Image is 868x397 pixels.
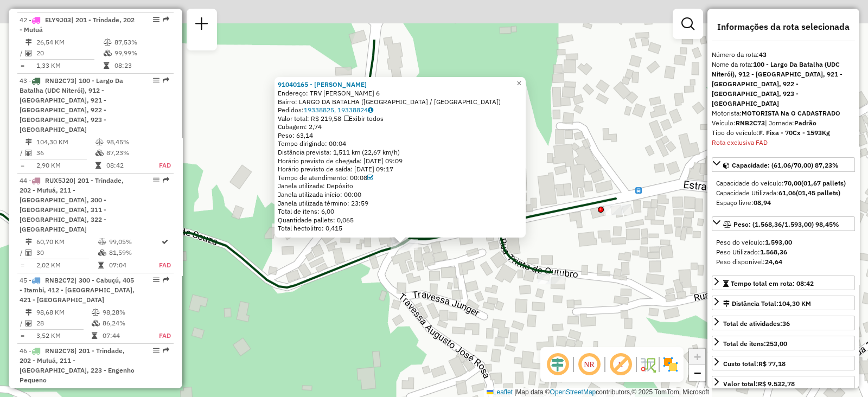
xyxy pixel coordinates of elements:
span: + [694,350,701,363]
i: Rota otimizada [162,239,168,245]
td: = [20,330,25,341]
i: Distância Total [25,239,32,245]
em: Opções [153,77,159,84]
div: Tempo de atendimento: 00:08 [278,174,522,182]
span: RNB2C73 [45,76,74,85]
div: Total de itens: [723,339,787,349]
div: Veículo: [712,118,855,128]
em: Opções [153,347,159,354]
em: Opções [153,16,159,23]
td: 08:23 [114,60,169,71]
span: Exibir todos [344,114,384,123]
td: 104,30 KM [36,137,95,148]
td: 2,90 KM [36,160,95,171]
img: Exibir/Ocultar setores [662,356,679,373]
img: Fluxo de ruas [639,356,656,373]
strong: 43 [759,50,767,59]
span: 104,30 KM [778,299,811,308]
i: % de utilização do peso [95,139,104,145]
div: Peso Utilizado: [716,247,851,257]
div: Distância prevista: 1,511 km (22,67 km/h) [278,148,522,157]
span: Cubagem: 2,74 [278,123,322,131]
a: Nova sessão e pesquisa [191,13,213,37]
i: % de utilização da cubagem [95,150,104,156]
span: Exibir rótulo [608,351,634,377]
span: − [694,366,701,380]
span: Ocultar deslocamento [545,351,571,377]
i: Distância Total [25,309,32,316]
i: Total de Atividades [25,320,32,326]
div: Peso disponível: [716,257,851,267]
a: 91040165 - [PERSON_NAME] [278,80,367,88]
span: 45 - [20,276,135,304]
div: Distância Total: [723,299,811,309]
td: 86,24% [102,318,147,329]
strong: 24,64 [765,258,782,266]
span: Total de atividades: [723,319,790,328]
div: Motorista: [712,108,855,118]
a: Exibir filtros [677,13,699,35]
em: Rota exportada [163,77,169,84]
i: Observações [368,107,373,113]
span: 42 - [20,16,135,34]
strong: 253,00 [766,340,787,348]
td: / [20,318,25,329]
em: Rota exportada [163,177,169,183]
div: Rota exclusiva FAD [712,138,855,148]
td: FAD [147,330,171,341]
div: Nome da rota: [712,60,855,108]
em: Rota exportada [163,347,169,354]
td: = [20,60,25,71]
span: | 201 - Trindade, 202 - Mutuá, 211 - [GEOGRAPHIC_DATA], 300 - [GEOGRAPHIC_DATA], 311 - [GEOGRAPHI... [20,176,124,233]
span: RNB2C78 [45,347,74,355]
span: 43 - [20,76,123,133]
a: Zoom out [689,365,705,381]
div: Horário previsto de saída: [DATE] 09:17 [278,165,522,174]
span: 46 - [20,347,135,384]
i: % de utilização do peso [98,239,106,245]
div: Total de itens: 6,00 [278,207,522,216]
span: | 201 - Trindade, 202 - Mutuá, 211 - [GEOGRAPHIC_DATA], 223 - Engenho Pequeno [20,347,135,384]
span: ELY9J03 [45,16,71,24]
td: = [20,260,25,271]
span: | 201 - Trindade, 202 - Mutuá [20,16,135,34]
a: Capacidade: (61,06/70,00) 87,23% [712,157,855,172]
a: Total de atividades:36 [712,316,855,330]
td: / [20,148,25,158]
i: Tempo total em rota [98,262,104,268]
strong: 36 [782,319,790,328]
span: | Jornada: [765,119,816,127]
div: Peso: (1.568,36/1.593,00) 98,45% [712,233,855,271]
td: 81,59% [108,247,159,258]
div: Capacidade do veículo: [716,178,851,188]
td: 99,05% [108,236,159,247]
i: Distância Total [25,39,32,46]
i: % de utilização da cubagem [92,320,100,326]
strong: 1.568,36 [760,248,787,256]
div: Janela utilizada: Depósito [278,182,522,191]
div: Map data © contributors,© 2025 TomTom, Microsoft [484,388,712,397]
td: / [20,48,25,59]
a: OpenStreetMap [550,388,596,396]
i: Tempo total em rota [104,62,109,69]
span: Peso do veículo: [716,238,792,246]
td: 26,54 KM [36,37,103,48]
td: FAD [148,160,171,171]
strong: F. Fixa - 70Cx - 1593Kg [759,129,830,137]
a: Total de itens:253,00 [712,336,855,350]
i: Tempo total em rota [92,332,97,339]
div: Bairro: LARGO DA BATALHA ([GEOGRAPHIC_DATA] / [GEOGRAPHIC_DATA]) [278,98,522,106]
strong: RNB2C73 [736,119,765,127]
td: / [20,247,25,258]
td: 1,33 KM [36,60,103,71]
td: 36 [36,148,95,158]
strong: 1.593,00 [765,238,792,246]
strong: MOTORISTA Na O CADASTRADO [742,109,840,117]
span: | 300 - Cabuçú, 405 - Itambi, 412 - [GEOGRAPHIC_DATA], 421 - [GEOGRAPHIC_DATA] [20,276,135,304]
td: 87,23% [106,148,148,158]
span: Tempo total em rota: 08:42 [731,279,814,287]
strong: 100 - Largo Da Batalha (UDC Niterói), 912 - [GEOGRAPHIC_DATA], 921 - [GEOGRAPHIC_DATA], 922 - [GE... [712,60,843,107]
div: Espaço livre: [716,198,851,208]
strong: (01,67 pallets) [801,179,846,187]
i: % de utilização da cubagem [98,249,106,256]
